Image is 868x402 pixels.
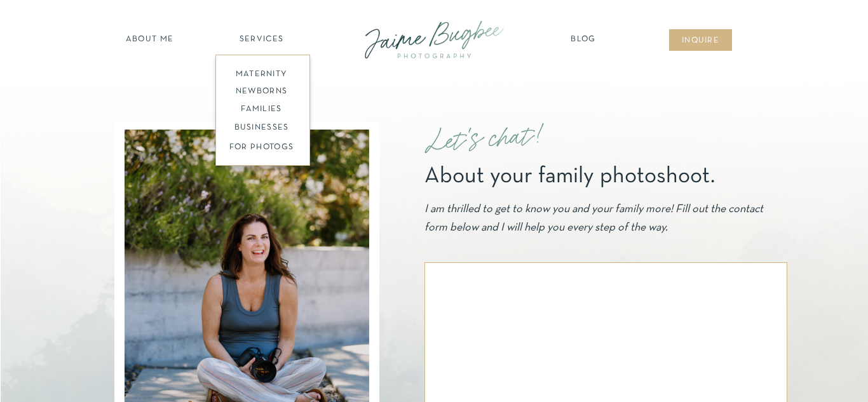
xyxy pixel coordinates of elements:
a: families [213,104,310,116]
a: SERVICES [226,34,297,46]
a: newborns [213,86,310,100]
a: BUSINESSES [213,122,310,134]
a: Blog [567,34,599,46]
h1: About your family photoshoot. [424,165,773,184]
a: FOR PHOTOGS [213,142,310,154]
a: maternity [220,69,303,77]
a: inqUIre [675,35,726,48]
i: I am thrilled to get to know you and your family more! Fill out the contact form below and I will... [424,204,763,233]
a: about ME [122,34,177,46]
